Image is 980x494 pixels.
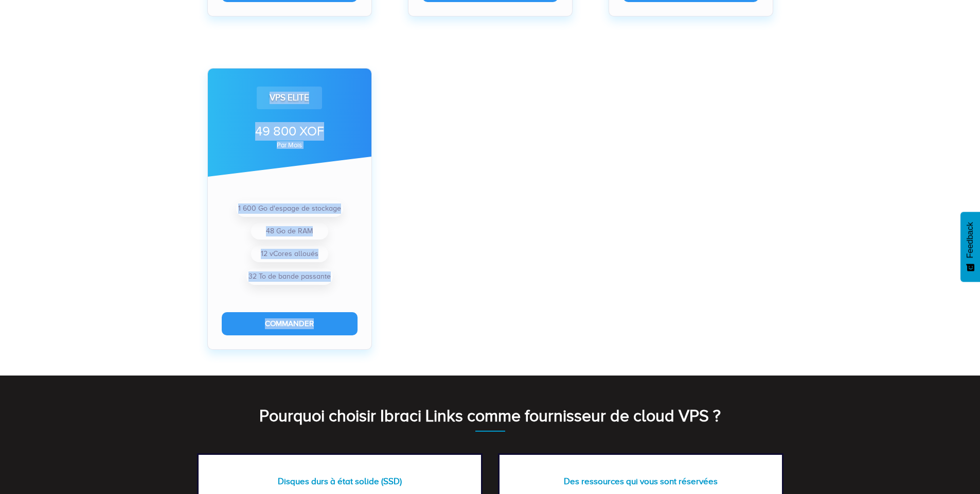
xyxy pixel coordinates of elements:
[251,246,328,262] li: 12 vCores alloués
[960,212,980,282] button: Feedback - Afficher l’enquête
[246,268,333,285] li: 32 To de bande passante
[257,87,322,109] div: VPS Elite
[222,142,358,148] div: par mois
[505,475,777,488] div: Des ressources qui vous sont réservées
[204,475,476,488] div: Disques durs à état solide (SSD)
[236,200,343,217] li: 1 600 Go d'espage de stockage
[197,404,783,428] div: Pourquoi choisir Ibraci Links comme fournisseur de cloud VPS ?
[222,122,358,141] div: 49 800 XOF
[222,312,358,335] button: Commander
[966,222,975,258] span: Feedback
[251,223,328,240] li: 48 Go de RAM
